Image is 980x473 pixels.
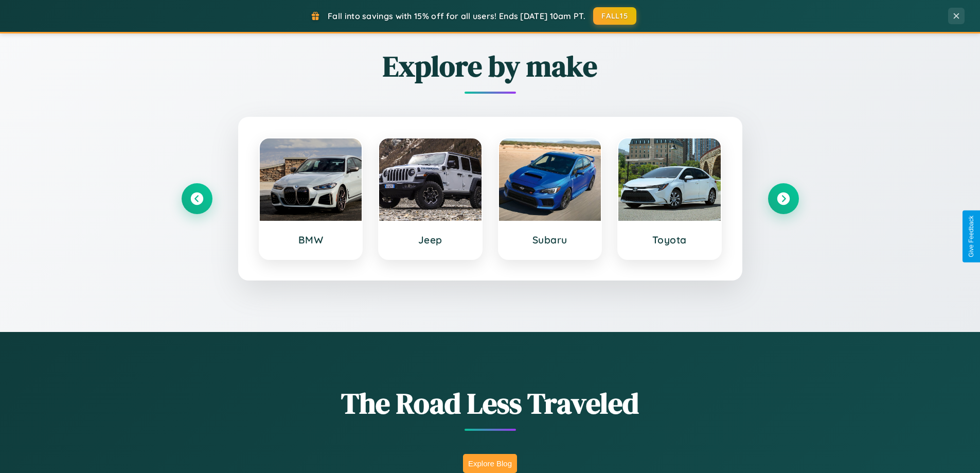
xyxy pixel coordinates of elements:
[328,11,585,21] span: Fall into savings with 15% off for all users! Ends [DATE] 10am PT.
[182,46,799,86] h2: Explore by make
[968,216,975,257] div: Give Feedback
[270,234,352,246] h3: BMW
[389,234,471,246] h3: Jeep
[509,234,591,246] h3: Subaru
[629,234,710,246] h3: Toyota
[593,7,636,25] button: FALL15
[182,383,799,423] h1: The Road Less Traveled
[463,454,517,473] button: Explore Blog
